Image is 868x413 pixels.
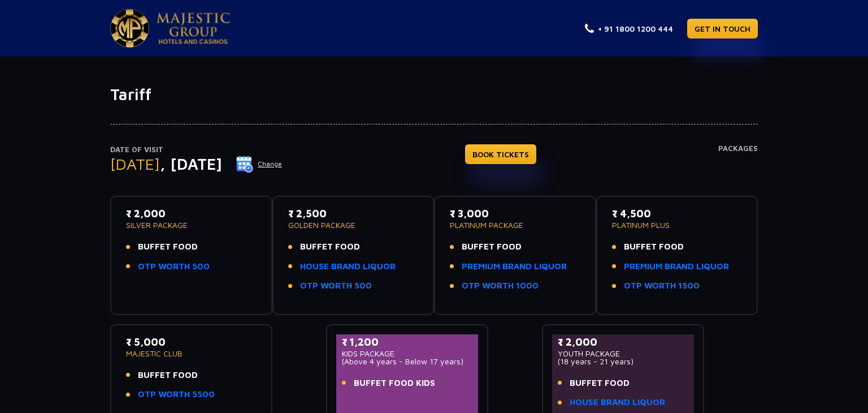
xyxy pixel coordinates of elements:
[138,260,210,273] a: OTP WORTH 500
[288,206,419,221] p: ₹ 2,500
[687,19,758,38] a: GET IN TOUCH
[138,369,198,382] span: BUFFET FOOD
[585,23,673,35] a: + 91 1800 1200 444
[558,358,688,365] p: (18 years - 21 years)
[126,206,257,221] p: ₹ 2,000
[450,206,580,221] p: ₹ 3,000
[110,154,160,173] span: [DATE]
[300,240,360,253] span: BUFFET FOOD
[126,334,257,350] p: ₹ 5,000
[126,350,257,358] p: MAJESTIC CLUB
[110,144,283,156] p: Date of Visit
[110,9,149,48] img: Majestic Pride
[462,260,567,273] a: PREMIUM BRAND LIQUOR
[570,396,665,409] a: HOUSE BRAND LIQUOR
[624,279,700,292] a: OTP WORTH 1500
[612,221,743,229] p: PLATINUM PLUS
[462,279,539,292] a: OTP WORTH 1000
[138,240,198,253] span: BUFFET FOOD
[465,144,536,164] a: BOOK TICKETS
[300,279,372,292] a: OTP WORTH 500
[718,144,758,185] h4: Packages
[126,221,257,229] p: SILVER PACKAGE
[450,221,580,229] p: PLATINUM PACKAGE
[288,221,419,229] p: GOLDEN PACKAGE
[342,358,472,365] p: (Above 4 years - Below 17 years)
[138,388,215,401] a: OTP WORTH 5500
[236,155,283,173] button: Change
[300,260,396,273] a: HOUSE BRAND LIQUOR
[160,154,222,173] span: , [DATE]
[558,334,688,350] p: ₹ 2,000
[612,206,743,221] p: ₹ 4,500
[570,377,630,390] span: BUFFET FOOD
[624,240,684,253] span: BUFFET FOOD
[157,12,230,44] img: Majestic Pride
[354,377,435,390] span: BUFFET FOOD KIDS
[462,240,522,253] span: BUFFET FOOD
[624,260,729,273] a: PREMIUM BRAND LIQUOR
[342,334,472,350] p: ₹ 1,200
[110,85,758,104] h1: Tariff
[558,350,688,358] p: YOUTH PACKAGE
[342,350,472,358] p: KIDS PACKAGE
